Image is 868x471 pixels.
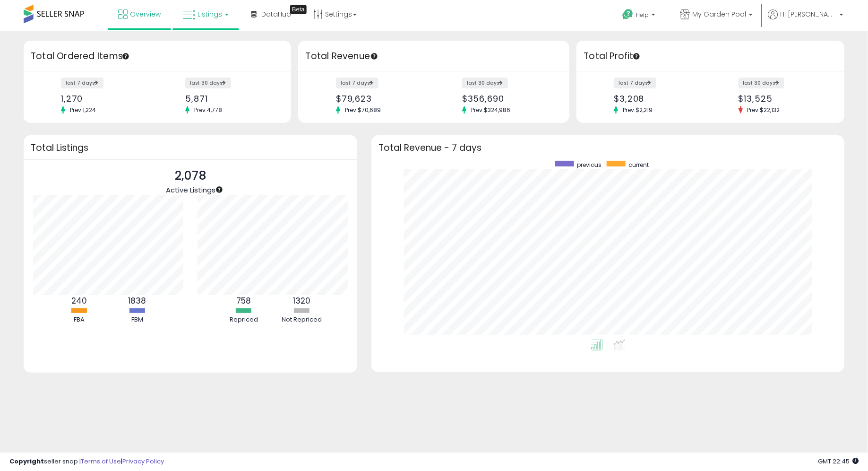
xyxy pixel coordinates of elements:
div: Tooltip anchor [215,185,223,194]
span: Prev: $324,986 [466,106,515,114]
span: My Garden Pool [692,9,746,19]
div: Tooltip anchor [290,5,307,14]
div: 5,871 [185,94,275,104]
b: 240 [71,295,87,306]
div: Not Repriced [274,315,330,324]
span: Prev: $70,689 [340,106,386,114]
div: FBM [109,315,166,324]
div: $356,690 [462,94,553,104]
span: Prev: 1,224 [65,106,101,114]
label: last 7 days [614,78,656,88]
h3: Total Revenue [305,50,562,63]
span: Help [636,11,649,19]
div: 1,270 [61,94,150,104]
span: Prev: $22,132 [743,106,785,114]
span: previous [577,161,602,169]
div: Tooltip anchor [632,52,641,61]
a: Help [615,1,665,31]
h3: Total Listings [31,144,350,151]
label: last 30 days [462,78,508,88]
div: $13,525 [739,94,828,104]
b: 1320 [293,295,310,306]
b: 1838 [129,295,146,306]
span: DataHub [261,9,291,19]
div: FBA [51,315,108,324]
b: 758 [236,295,251,306]
p: 2,078 [166,167,215,185]
label: last 7 days [336,78,378,88]
div: Tooltip anchor [121,52,130,61]
span: Listings [198,9,222,19]
div: Repriced [215,315,272,324]
span: current [629,161,649,169]
h3: Total Ordered Items [31,50,284,63]
i: Get Help [622,9,634,20]
label: last 7 days [61,78,103,88]
span: Prev: $2,219 [618,106,657,114]
div: $3,208 [614,94,703,104]
div: Tooltip anchor [370,52,378,61]
label: last 30 days [739,78,784,88]
h3: Total Revenue - 7 days [378,144,837,151]
a: Hi [PERSON_NAME] [768,9,843,31]
span: Active Listings [166,185,215,195]
label: last 30 days [185,78,231,88]
span: Hi [PERSON_NAME] [780,9,837,19]
span: Prev: 4,778 [189,106,227,114]
div: $79,623 [336,94,427,104]
h3: Total Profit [584,50,837,63]
span: Overview [130,9,161,19]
